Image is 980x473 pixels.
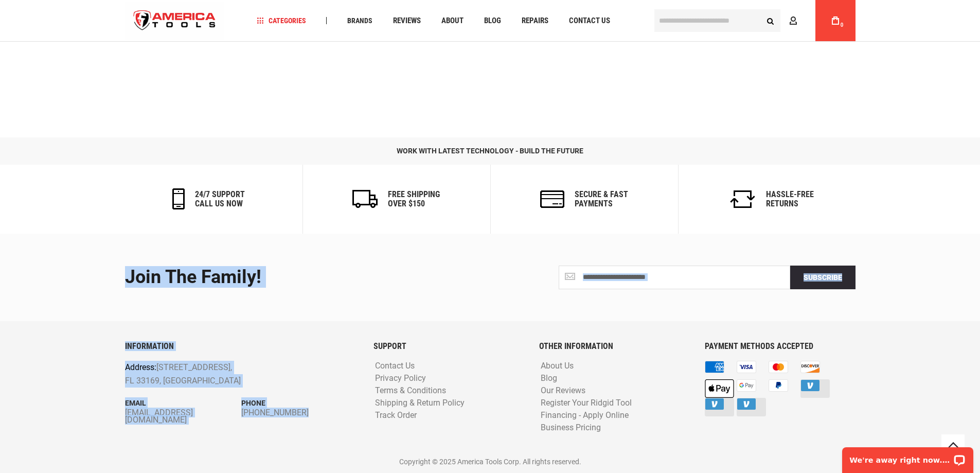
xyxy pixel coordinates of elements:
[257,17,306,24] span: Categories
[125,2,225,40] a: store logo
[564,14,615,28] a: Contact Us
[393,17,421,25] span: Reviews
[125,456,856,467] p: Copyright © 2025 America Tools Corp. All rights reserved.
[125,362,156,372] span: Address:
[437,14,468,28] a: About
[835,441,980,473] iframe: LiveChat chat widget
[241,409,358,416] a: [PHONE_NUMBER]
[517,14,553,28] a: Repairs
[388,14,425,28] a: Reviews
[125,2,225,40] img: America Tools
[252,14,311,28] a: Categories
[804,273,842,282] span: Subscribe
[372,374,429,383] a: Privacy Policy
[125,267,483,288] div: Join the Family!
[125,361,312,387] p: [STREET_ADDRESS], FL 33169, [GEOGRAPHIC_DATA]
[538,361,576,371] a: About Us
[575,190,628,208] h6: secure & fast payments
[372,411,419,421] a: Track Order
[538,386,588,396] a: Our Reviews
[484,17,501,25] span: Blog
[538,398,634,408] a: Register Your Ridgid Tool
[761,11,780,30] button: Search
[373,342,524,351] h6: SUPPORT
[539,342,689,351] h6: OTHER INFORMATION
[705,342,855,351] h6: PAYMENT METHODS ACCEPTED
[388,190,440,208] h6: Free Shipping Over $150
[479,14,506,28] a: Blog
[125,342,358,351] h6: INFORMATION
[766,190,814,208] h6: Hassle-Free Returns
[343,14,377,28] a: Brands
[241,397,358,409] p: Phone
[522,17,548,25] span: Repairs
[372,398,467,408] a: Shipping & Return Policy
[195,190,245,208] h6: 24/7 support call us now
[372,386,449,396] a: Terms & Conditions
[441,17,464,25] span: About
[790,266,856,289] button: Subscribe
[125,397,242,409] p: Email
[569,17,610,25] span: Contact Us
[538,374,560,383] a: Blog
[125,409,242,424] a: [EMAIL_ADDRESS][DOMAIN_NAME]
[538,411,631,421] a: Financing - Apply Online
[347,17,372,24] span: Brands
[841,22,844,28] span: 0
[538,423,603,433] a: Business Pricing
[372,361,417,371] a: Contact Us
